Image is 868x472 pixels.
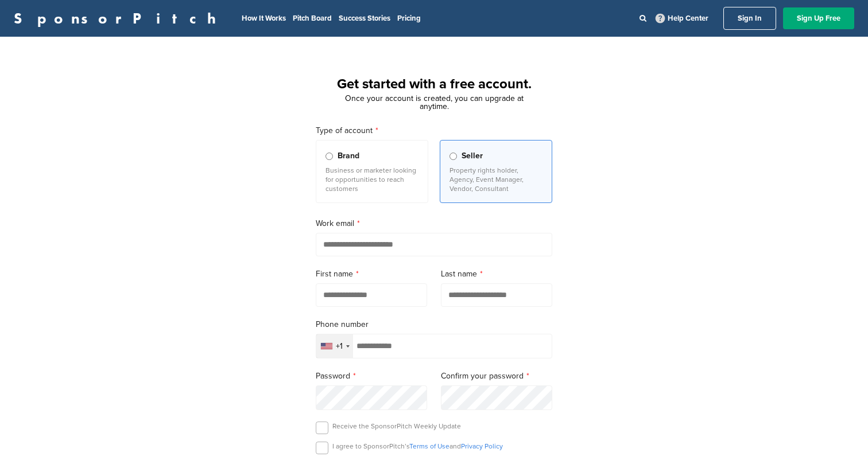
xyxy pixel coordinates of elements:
label: Phone number [316,318,552,331]
p: Property rights holder, Agency, Event Manager, Vendor, Consultant [449,166,542,193]
label: Last name [441,268,552,280]
label: Work email [316,217,552,230]
a: SponsorPitch [14,11,223,26]
label: First name [316,268,427,280]
label: Password [316,370,427,383]
a: Sign In [723,7,776,30]
input: Brand Business or marketer looking for opportunities to reach customers [325,153,333,160]
label: Confirm your password [441,370,552,383]
a: Success Stories [339,14,390,23]
p: I agree to SponsorPitch’s and [332,442,503,451]
a: Help Center [653,11,711,25]
h1: Get started with a free account. [302,74,566,95]
div: Selected country [316,334,353,358]
input: Seller Property rights holder, Agency, Event Manager, Vendor, Consultant [449,153,457,160]
p: Business or marketer looking for opportunities to reach customers [325,166,418,193]
div: +1 [336,342,343,350]
label: Type of account [316,124,552,137]
a: How It Works [242,14,286,23]
a: Pricing [397,14,421,23]
a: Privacy Policy [461,442,503,450]
p: Receive the SponsorPitch Weekly Update [332,422,461,431]
a: Terms of Use [409,442,449,450]
span: Once your account is created, you can upgrade at anytime. [345,93,524,111]
a: Pitch Board [293,14,332,23]
span: Brand [338,150,359,162]
a: Sign Up Free [783,7,854,29]
span: Seller [462,150,483,162]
